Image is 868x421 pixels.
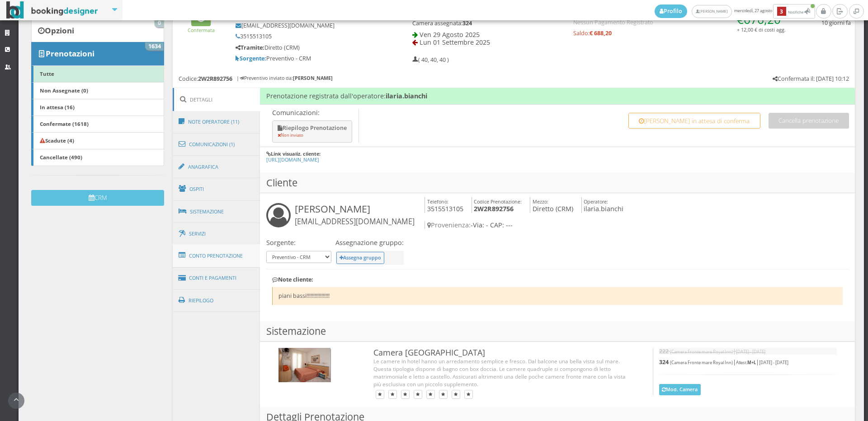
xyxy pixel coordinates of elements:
b: 222 [659,347,669,355]
b: [PERSON_NAME] [293,74,333,81]
span: 0 [155,19,164,28]
b: Non Assegnate (0) [40,87,88,94]
button: 3Notifiche [773,4,815,19]
a: Servizi [173,222,260,245]
small: (Camera Fronte mare Royal Inn) [670,360,733,365]
h5: | | [659,359,837,365]
span: - CAP: --- [486,221,513,229]
button: Cancella prenotazione [769,113,849,129]
b: 2W2R892756 [198,75,232,83]
b: + [751,360,754,365]
h5: 10 giorni fa [821,19,851,26]
b: Note cliente: [272,276,313,283]
b: 324 [462,19,472,27]
h3: Cliente [260,173,855,193]
span: 1634 [145,42,164,51]
h6: | Preventivo inviato da: [236,75,333,81]
h5: Confermata il: [DATE] 10:12 [773,75,849,82]
strong: € 688,20 [590,29,612,37]
button: Riepilogo Prenotazione Non inviato [272,120,352,143]
b: 3 [777,7,786,16]
a: Riepilogo [173,289,260,312]
b: ilaria.bianchi [386,92,427,100]
a: Prenotazioni 1634 [31,42,164,65]
a: Scadute (4) [31,132,164,149]
b: 324 [659,358,669,366]
h4: Prenotazione registrata dall'operatore: [260,88,855,104]
span: Ven 29 Agosto 2025 [420,30,480,39]
h5: Diretto (CRM) [236,44,382,51]
h3: Sistemazione [260,321,855,342]
h4: Assegnazione gruppo: [335,239,404,246]
a: Conti e Pagamenti [173,267,260,290]
h4: Diretto (CRM) [530,197,573,213]
a: Opzioni 0 [31,19,164,42]
a: Tutte [31,65,164,83]
b: Tutte [40,70,54,77]
small: (Camera Fronte mare Royal Inn) [670,349,733,355]
h4: ilaria.bianchi [581,197,624,213]
a: [URL][DOMAIN_NAME] [266,156,319,163]
button: CRM [31,190,164,206]
h5: Camera assegnata: [412,20,561,27]
a: Note Operatore (11) [173,110,260,134]
button: [PERSON_NAME] in attesa di conferma [628,113,760,129]
small: Codice Prenotazione: [474,198,522,205]
a: In attesa (16) [31,99,164,116]
p: Comunicazioni: [272,109,354,116]
a: Non Assegnate (0) [31,82,164,99]
span: Lun 01 Settembre 2025 [420,38,490,46]
img: 6d87e11da6e211eda11202402c1e1864.jpg [278,348,330,383]
small: Non inviato [278,132,303,138]
b: Scadute (4) [40,137,74,144]
h5: Nessun Pagamento Registrato [573,19,786,26]
span: Provenienza: [427,221,471,229]
h5: | [659,348,837,355]
a: Dettagli [173,88,260,111]
a: Anagrafica [173,155,260,179]
button: Mod. Camera [659,384,701,395]
img: BookingDesigner.com [6,1,98,19]
b: 2W2R892756 [474,204,514,213]
button: Assegna gruppo [336,252,385,264]
small: + 12,00 € di costi agg. [737,26,786,33]
h4: - [425,221,801,229]
a: Sistemazione [173,200,260,223]
a: Confermate (1618) [31,116,164,133]
a: Comunicazioni (1) [173,133,260,156]
h4: Sorgente: [266,239,331,246]
li: piani bassi!!!!!!!!!!!!!!!!! [272,287,843,305]
a: [PERSON_NAME] [692,5,732,18]
span: mercoledì, 27 agosto [655,4,816,19]
h5: ( 40, 40, 40 ) [412,56,449,63]
div: Le camere in hotel hanno un arredamento semplice e fresco. Dal balcone una bella vista sul mare. ... [373,357,634,388]
small: Telefono: [427,198,448,205]
a: Cancellate (490) [31,149,164,166]
b: M L [747,360,756,365]
h5: 3515513105 [236,33,382,40]
h5: [EMAIL_ADDRESS][DOMAIN_NAME] [236,22,382,29]
small: [DATE] - [DATE] [736,349,765,355]
h5: Saldo: [573,30,786,37]
h4: 3515513105 [425,197,463,213]
a: Profilo [655,5,687,18]
small: [EMAIL_ADDRESS][DOMAIN_NAME] [295,217,415,227]
b: Tramite: [236,44,264,51]
small: [DATE] - [DATE] [759,360,788,365]
a: Conto Prenotazione [173,244,260,268]
b: Sorgente: [236,55,266,62]
a: Confermata [188,19,215,33]
h3: Camera [GEOGRAPHIC_DATA] [373,348,634,358]
b: Link visualiz. cliente: [271,150,321,157]
a: Ospiti [173,177,260,201]
small: Allest. [736,360,756,365]
b: In attesa (16) [40,103,75,111]
small: Operatore: [584,198,608,205]
b: Prenotazioni [46,48,94,59]
small: Mezzo: [533,198,548,205]
b: Confermate (1618) [40,120,89,127]
span: Via: [473,221,484,229]
h3: [PERSON_NAME] [295,203,415,227]
h5: Preventivo - CRM [236,55,382,62]
h5: Codice: [179,75,232,82]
